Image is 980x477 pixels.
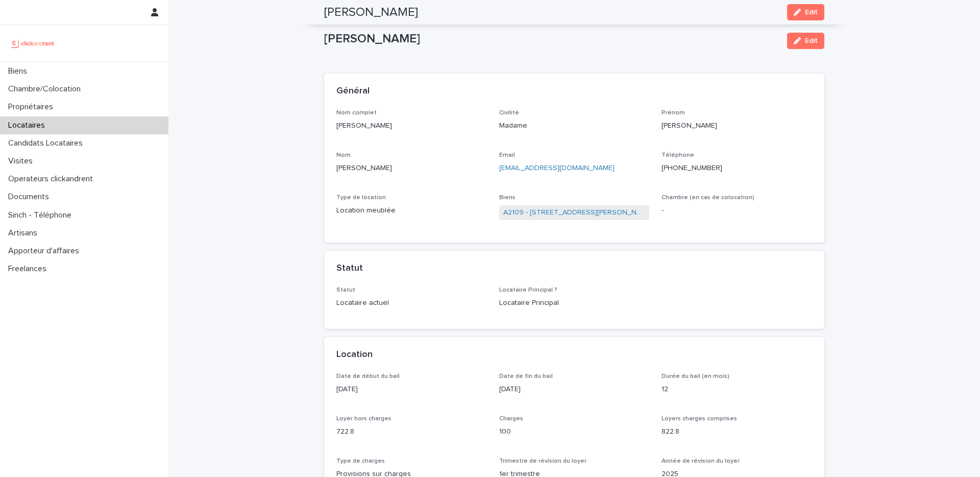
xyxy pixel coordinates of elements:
span: Chambre (en cas de colocation) [661,195,754,201]
span: Edit [805,9,818,16]
a: A2109 - [STREET_ADDRESS][PERSON_NAME] [503,207,646,218]
span: Edit [805,37,818,44]
p: Apporteur d'affaires [4,246,87,256]
h2: [PERSON_NAME] [324,5,418,20]
p: [PHONE_NUMBER] [661,163,812,174]
span: Charges [499,416,523,422]
span: Statut [336,287,355,293]
button: Edit [787,4,824,20]
p: Visites [4,156,41,166]
p: Madame [499,121,650,131]
p: [DATE] [336,384,487,395]
p: 822.8 [661,426,812,437]
button: Edit [787,33,824,49]
span: Prénom [661,110,685,116]
span: Loyer hors charges [336,416,391,422]
span: Nom complet [336,110,377,116]
a: [EMAIL_ADDRESS][DOMAIN_NAME] [499,164,615,172]
span: Trimestre de révision du loyer [499,458,586,464]
p: Candidats Locataires [4,138,91,148]
span: Civilité [499,110,519,116]
p: Sinch - Téléphone [4,210,80,220]
p: Operateurs clickandrent [4,174,101,184]
span: Loyers charges comprises [661,416,737,422]
p: [PERSON_NAME] [661,121,812,131]
span: Année de révision du loyer [661,458,740,464]
span: Locataire Principal ? [499,287,557,293]
p: 100 [499,426,650,437]
p: Freelances [4,264,55,274]
p: Locataires [4,121,53,130]
p: 722.8 [336,426,487,437]
h2: Location [336,349,373,361]
span: Email [499,152,515,158]
h2: Général [336,86,370,97]
p: Locataire actuel [336,298,487,308]
p: - [661,205,812,216]
img: UCB0brd3T0yccxBKYDjQ [8,33,58,54]
span: Biens [499,195,516,201]
p: Location meublée [336,205,487,216]
p: 12 [661,384,812,395]
span: Date de fin du bail [499,373,553,379]
p: Propriétaires [4,102,61,112]
p: [DATE] [499,384,650,395]
span: Date de début du bail [336,373,400,379]
p: [PERSON_NAME] [336,121,487,131]
p: Documents [4,192,57,202]
span: Type de location [336,195,386,201]
p: Locataire Principal [499,298,650,308]
span: Téléphone [661,152,694,158]
p: [PERSON_NAME] [336,163,487,174]
p: Biens [4,66,35,76]
h2: Statut [336,263,363,274]
p: [PERSON_NAME] [324,32,779,46]
p: Chambre/Colocation [4,84,89,94]
span: Durée du bail (en mois) [661,373,729,379]
p: Artisans [4,228,45,238]
span: Nom [336,152,351,158]
span: Type de charges [336,458,385,464]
